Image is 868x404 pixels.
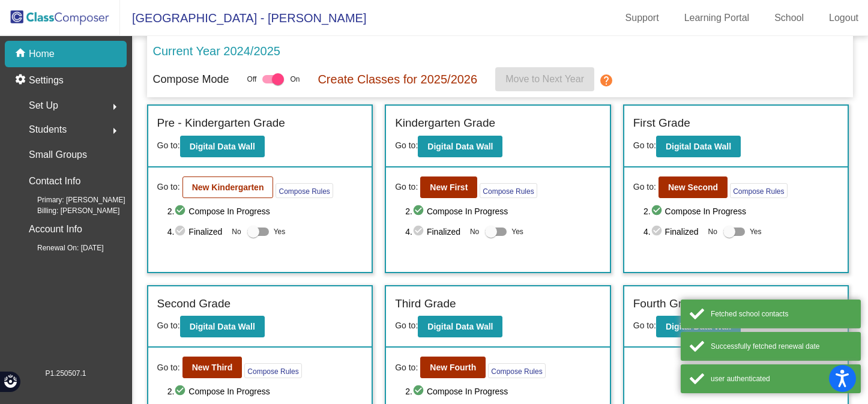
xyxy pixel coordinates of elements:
mat-icon: check_circle [651,204,665,219]
label: First Grade [633,115,690,132]
span: Go to: [157,181,180,193]
button: Digital Data Wall [180,136,265,157]
div: Successfully fetched renewal date [711,341,852,352]
button: Compose Rules [480,183,537,198]
span: 2. Compose In Progress [643,204,839,219]
mat-icon: check_circle [412,384,427,399]
button: Move to Next Year [495,67,594,91]
b: New Third [192,363,233,372]
a: Support [616,8,669,28]
a: School [765,8,813,28]
span: Students [29,121,67,138]
mat-icon: help [599,73,613,88]
span: Set Up [29,97,58,114]
span: Go to: [633,140,656,150]
span: Go to: [157,361,180,374]
span: Go to: [395,181,418,193]
p: Compose Mode [153,71,229,88]
b: Digital Data Wall [190,322,255,331]
label: Kindergarten Grade [395,115,495,132]
span: Billing: [PERSON_NAME] [18,205,119,216]
button: New Second [659,176,728,198]
b: New Kindergarten [192,182,264,192]
button: New Fourth [420,357,486,378]
p: Create Classes for 2025/2026 [318,70,477,88]
span: Yes [274,225,286,239]
b: Digital Data Wall [427,322,493,331]
p: Contact Info [29,173,80,190]
span: On [290,74,300,85]
label: Pre - Kindergarten Grade [157,115,285,132]
p: Home [29,47,55,61]
span: Off [247,74,257,85]
span: 2. Compose In Progress [167,204,363,219]
div: Fetched school contacts [711,309,852,319]
span: Go to: [633,181,656,193]
b: Digital Data Wall [427,142,493,151]
span: No [232,226,241,237]
span: No [470,226,479,237]
a: Learning Portal [675,8,759,28]
button: Digital Data Wall [656,316,741,337]
a: Logout [819,8,868,28]
b: Digital Data Wall [190,142,255,151]
button: Compose Rules [276,183,333,198]
span: 4. Finalized [167,225,226,239]
span: Go to: [633,321,656,330]
mat-icon: check_circle [412,204,427,219]
span: 2. Compose In Progress [405,384,601,399]
span: 4. Finalized [405,225,464,239]
span: Go to: [157,321,180,330]
b: New Fourth [430,363,476,372]
label: Fourth Grade [633,295,701,313]
span: Go to: [395,361,418,374]
mat-icon: check_circle [651,225,665,239]
span: No [708,226,717,237]
label: Third Grade [395,295,456,313]
b: New First [430,182,468,192]
button: Compose Rules [730,183,787,198]
span: Go to: [395,321,418,330]
mat-icon: check_circle [174,384,188,399]
span: Renewal On: [DATE] [18,243,103,253]
mat-icon: home [14,47,29,61]
p: Account Info [29,221,82,238]
mat-icon: arrow_right [107,124,122,138]
button: Compose Rules [244,363,301,378]
button: Digital Data Wall [418,316,502,337]
mat-icon: check_circle [174,204,188,219]
label: Second Grade [157,295,231,313]
span: 2. Compose In Progress [405,204,601,219]
button: Digital Data Wall [656,136,741,157]
b: New Second [668,182,718,192]
div: user authenticated [711,373,852,384]
span: Move to Next Year [505,74,584,84]
mat-icon: arrow_right [107,100,122,114]
span: Go to: [157,140,180,150]
span: 2. Compose In Progress [167,384,363,399]
span: Yes [511,225,523,239]
mat-icon: check_circle [174,225,188,239]
button: New First [420,176,477,198]
span: Primary: [PERSON_NAME] [18,194,125,205]
mat-icon: check_circle [412,225,427,239]
span: [GEOGRAPHIC_DATA] - [PERSON_NAME] [120,8,366,28]
span: 4. Finalized [643,225,702,239]
span: Go to: [395,140,418,150]
button: Digital Data Wall [180,316,265,337]
p: Settings [29,73,64,88]
button: New Third [182,357,243,378]
button: Digital Data Wall [418,136,502,157]
b: Digital Data Wall [666,322,731,331]
button: New Kindergarten [182,176,274,198]
button: Compose Rules [488,363,545,378]
p: Current Year 2024/2025 [153,42,280,60]
b: Digital Data Wall [666,142,731,151]
span: Yes [750,225,762,239]
mat-icon: settings [14,73,29,88]
p: Small Groups [29,146,87,163]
